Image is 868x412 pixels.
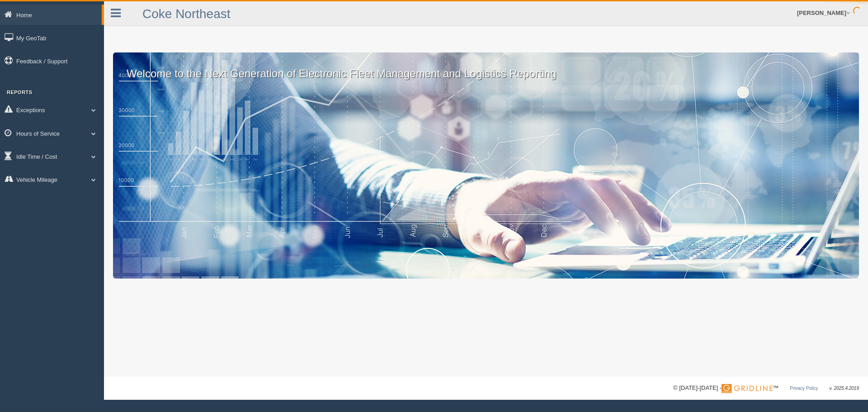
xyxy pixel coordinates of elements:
[830,386,859,391] span: v. 2025.4.2019
[673,384,859,393] div: © [DATE]-[DATE] - ™
[113,52,859,81] p: Welcome to the Next Generation of Electronic Fleet Management and Logistics Reporting
[722,384,773,393] img: Gridline
[142,7,231,21] a: Coke Northeast
[790,386,818,391] a: Privacy Policy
